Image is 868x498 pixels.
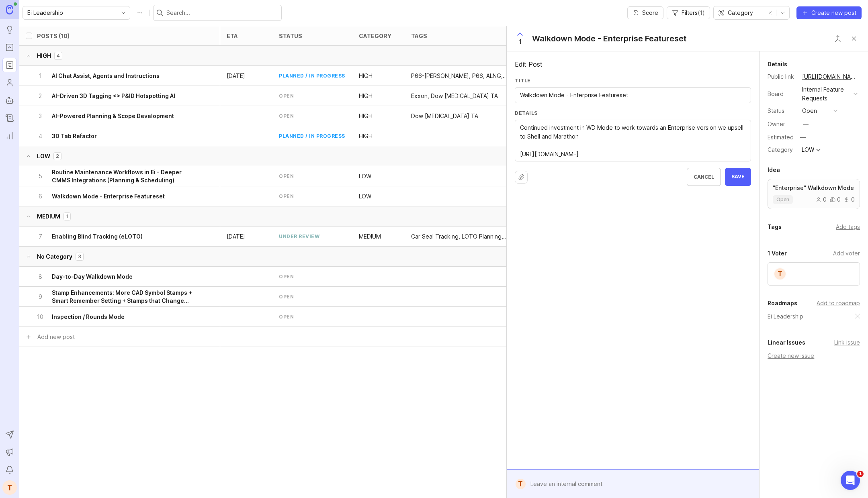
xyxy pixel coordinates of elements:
button: Announcements [2,445,17,459]
label: Details [515,110,751,116]
button: Create new post [796,6,862,19]
div: planned / in progress [279,133,345,139]
div: open [279,92,294,99]
div: — [798,132,808,143]
button: Notifications [2,463,17,477]
div: T [774,267,786,280]
p: 1 [66,213,68,220]
button: Close button [830,31,846,47]
div: status [279,33,302,39]
h6: Routine Maintenance Workflows in Ei - Deeper CMMS Integrations (Planning & Scheduling) [52,168,197,184]
div: Category [768,145,796,154]
div: Add tags [836,222,860,231]
button: Cancel [687,168,721,186]
button: Filters(1) [667,6,710,19]
button: 5Routine Maintenance Workflows in Ei - Deeper CMMS Integrations (Planning & Scheduling) [37,166,197,186]
p: 7 [37,233,44,241]
a: Users [2,76,17,90]
div: Edit Post [515,59,751,69]
a: [URL][DOMAIN_NAME] [800,71,860,82]
div: P66-Sweeny, P66, ALNG, Dow Hydrocarbon TA [411,72,508,80]
button: remove selection [765,7,776,18]
h6: Walkdown Mode - Enterprise Featureset [52,192,165,200]
p: MEDIUM [359,233,381,241]
p: HIGH [359,92,373,100]
a: Roadmaps [2,58,17,72]
button: Save [725,168,751,186]
div: open [279,293,294,300]
div: open [279,112,294,119]
div: open [279,313,294,320]
button: 2AI-Driven 3D Tagging <> P&ID Hotspotting AI [37,86,197,106]
div: 1 Voter [768,249,787,258]
span: 1 [857,471,864,477]
h6: Stamp Enhancements: More CAD Symbol Stamps + Smart Remember Setting + Stamps that Change Color to... [52,289,197,305]
textarea: Continued investment in WD Mode to work towards an Enterprise version we upsell to Shell and Mara... [520,123,746,159]
div: Add voter [833,249,860,258]
div: Add new post [37,333,75,341]
p: LOW [359,192,371,200]
span: Filters [682,9,705,17]
button: Send to Autopilot [2,427,17,442]
span: open [776,196,789,203]
div: Linear Issues [768,338,805,347]
div: category [359,33,391,39]
div: Walkdown Mode - Enterprise Featureset [532,33,686,44]
div: open [279,193,294,200]
label: Title [515,77,751,84]
div: Idea [768,165,780,175]
input: Ei Leadership [27,8,116,17]
p: [DATE] [227,233,245,241]
p: 2 [56,153,59,159]
div: Owner [768,120,796,129]
div: Roadmaps [768,298,797,308]
a: Portal [2,40,17,55]
p: 3 [78,253,81,260]
button: 7Enabling Blind Tracking (eLOTO) [37,227,197,246]
div: Add to roadmap [817,299,860,308]
p: 6 [37,192,44,200]
div: Exxon, Dow Hydrocarbon TA [411,92,498,100]
div: LOW [359,172,371,180]
div: Dow Hydrocarbon TA [411,112,478,120]
p: 4 [57,53,60,59]
div: Details [768,59,787,69]
span: Create new post [811,9,856,17]
a: "Enterprise" Walkdown Modeopen000 [768,179,860,209]
button: 10Inspection / Rounds Mode [37,307,197,327]
button: 6Walkdown Mode - Enterprise Featureset [37,186,197,206]
p: HIGH [359,132,373,140]
button: 43D Tab Refactor [37,126,197,146]
p: 5 [37,172,44,180]
div: LOW [802,147,814,153]
input: Short, descriptive title [520,91,746,100]
p: "Enterprise" Walkdown Mode [773,184,855,192]
button: 1AI Chat Assist, Agents and Instructions [37,66,197,86]
div: toggle menu [23,6,130,20]
button: T [2,480,17,495]
p: Car Seal Tracking, LOTO Planning, Workflows, Package Builder, Blind Tracking, LYB [GEOGRAPHIC_DATA] [411,233,508,241]
a: Ei Leadership [768,312,803,321]
svg: prefix icon Group [718,10,725,16]
p: 1 [37,72,44,80]
div: Car Seal Tracking, LOTO Planning, Workflows, Package Builder, Blind Tracking, LYB Europe [411,233,508,241]
div: eta [227,33,238,39]
div: planned / in progress [279,72,345,79]
div: Public link [768,72,796,81]
p: [DATE] [227,72,245,80]
div: Posts (10) [37,33,70,39]
p: 8 [37,273,44,281]
div: 0 [816,197,827,202]
p: 2 [37,92,44,100]
div: HIGH [359,72,373,80]
svg: toggle icon [776,10,789,16]
a: Ideas [2,22,17,37]
button: 8Day-to-Day Walkdown Mode [37,267,197,286]
button: 3AI-Powered Planning & Scope Development [37,106,197,126]
div: open [279,173,294,180]
span: Category [728,8,753,17]
h6: 3D Tab Refactor [52,132,97,140]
